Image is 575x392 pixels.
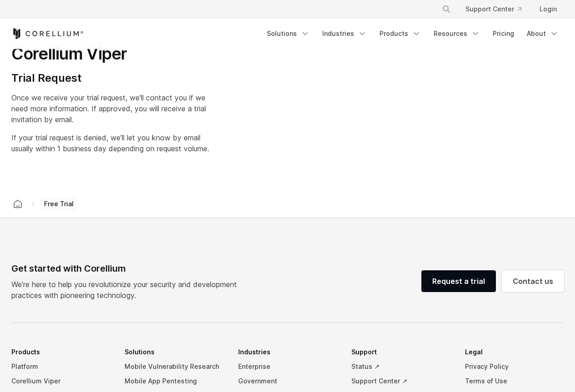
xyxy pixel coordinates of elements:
[521,25,564,42] a: About
[11,93,206,124] span: Once we receive your trial request, we'll contact you if we need more information. If approved, y...
[428,25,485,42] a: Resources
[487,25,520,42] a: Pricing
[261,25,564,42] div: Navigation Menu
[11,279,244,301] p: We’re here to help you revolutionize your security and development practices with pioneering tech...
[238,359,337,374] a: Enterprise
[431,1,564,17] div: Navigation Menu
[458,1,529,17] a: Support Center
[11,71,209,85] h4: Trial Request
[351,374,450,388] a: Support Center ↗
[374,25,426,42] a: Products
[317,25,372,42] a: Industries
[40,198,77,210] span: Free Trial
[125,359,224,374] a: Mobile Vulnerability Research
[125,374,224,388] a: Mobile App Pentesting
[532,1,564,17] a: Login
[465,374,564,388] a: Terms of Use
[351,359,450,374] a: Status ↗
[261,25,315,42] a: Solutions
[11,44,209,64] h1: Corellium Viper
[438,1,455,17] button: Search
[238,374,337,388] a: Government
[11,359,110,374] a: Platform
[465,359,564,374] a: Privacy Policy
[10,198,26,210] a: Corellium home
[421,270,496,292] a: Request a trial
[502,270,564,292] a: Contact us
[11,374,110,388] a: Corellium Viper
[11,133,209,153] span: If your trial request is denied, we'll let you know by email usually within 1 business day depend...
[11,28,84,39] a: Corellium Home
[11,262,244,275] div: Get started with Corellium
